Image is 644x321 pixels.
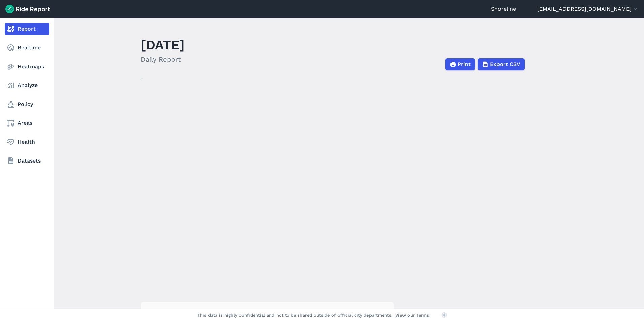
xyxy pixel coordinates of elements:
a: Analyze [5,79,49,92]
span: Export CSV [490,60,520,68]
a: Health [5,136,49,148]
a: Realtime [5,42,49,54]
span: Print [458,60,471,68]
a: Policy [5,98,49,110]
h2: Daily Report [141,54,185,64]
a: Heatmaps [5,61,49,73]
h1: [DATE] [141,36,185,54]
a: Areas [5,117,49,129]
a: Datasets [5,155,49,167]
button: Print [445,58,475,70]
img: Ride Report [5,5,50,13]
a: View our Terms. [395,312,431,318]
a: Report [5,23,49,35]
a: Shoreline [491,5,516,13]
button: [EMAIL_ADDRESS][DOMAIN_NAME] [537,5,639,13]
button: Export CSV [478,58,525,70]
